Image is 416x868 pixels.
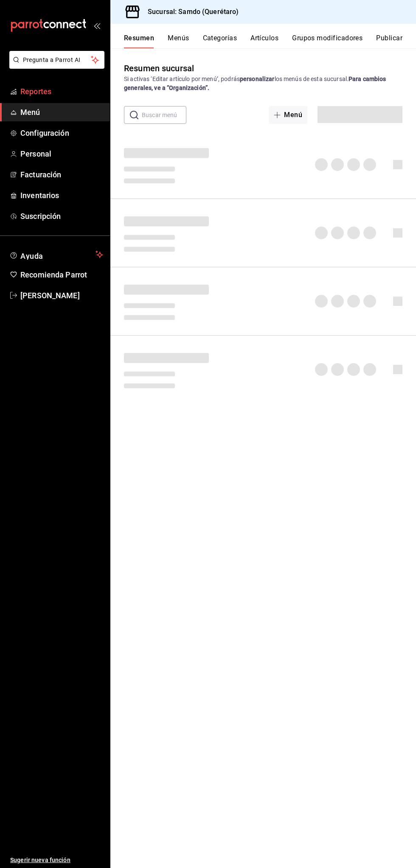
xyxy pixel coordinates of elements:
[20,269,103,280] span: Recomienda Parrot
[269,106,307,124] button: Menú
[9,51,104,69] button: Pregunta a Parrot AI
[20,249,92,260] span: Ayuda
[124,62,194,75] div: Resumen sucursal
[124,34,416,48] div: navigation tabs
[20,290,103,301] span: [PERSON_NAME]
[20,106,103,118] span: Menú
[20,169,103,180] span: Facturación
[124,75,402,92] div: Si activas ‘Editar artículo por menú’, podrás los menús de esta sucursal.
[142,106,186,123] input: Buscar menú
[376,34,402,48] button: Publicar
[20,210,103,222] span: Suscripción
[23,56,91,64] span: Pregunta a Parrot AI
[141,7,239,17] h3: Sucursal: Samdo (Querétaro)
[20,86,103,97] span: Reportes
[20,190,103,201] span: Inventarios
[10,856,103,865] span: Sugerir nueva función
[124,34,154,48] button: Resumen
[250,34,278,48] button: Artículos
[203,34,237,48] button: Categorías
[20,127,103,139] span: Configuración
[240,76,275,82] strong: personalizar
[20,148,103,160] span: Personal
[168,34,189,48] button: Menús
[6,62,104,70] a: Pregunta a Parrot AI
[93,22,100,29] button: open_drawer_menu
[292,34,363,48] button: Grupos modificadores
